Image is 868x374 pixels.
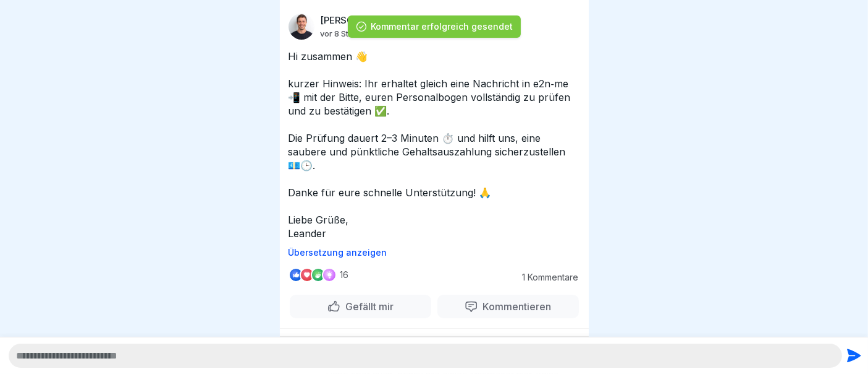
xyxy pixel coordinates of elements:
[371,20,513,33] div: Kommentar erfolgreich gesendet
[340,300,394,313] p: Gefällt mir
[478,300,552,313] p: Kommentieren
[289,248,580,258] p: Übersetzung anzeigen
[289,50,580,240] p: Hi zusammen 👋 kurzer Hinweis: Ihr erhaltet gleich eine Nachricht in e2n‑me 📲 mit der Bitte, euren...
[340,270,349,280] p: 16
[511,272,579,282] p: 1 Kommentare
